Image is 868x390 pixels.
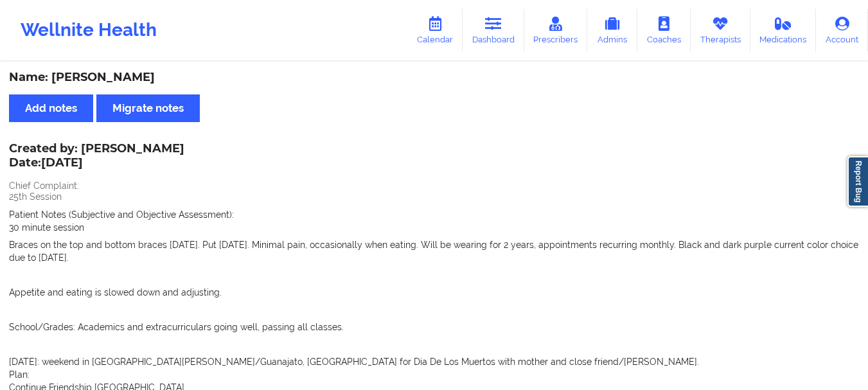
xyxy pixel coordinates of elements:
p: Braces on the top and bottom braces [DATE]. Put [DATE]. Minimal pain, occasionally when eating. W... [9,238,859,264]
p: 25th Session [9,190,859,203]
button: Add notes [9,94,93,122]
a: Prescribers [524,9,588,51]
a: Admins [587,9,637,51]
a: Therapists [691,9,750,51]
a: Medications [750,9,817,51]
a: Calendar [407,9,463,51]
a: Dashboard [463,9,524,51]
p: 30 minute session [9,221,859,234]
span: Plan: [9,369,30,380]
p: School/Grades: Academics and extracurriculars going well, passing all classes. [9,321,859,333]
a: Report Bug [847,156,868,207]
p: [DATE]: weekend in [GEOGRAPHIC_DATA][PERSON_NAME]/Guanajato, [GEOGRAPHIC_DATA] for Dia De Los Mue... [9,355,859,368]
a: Account [816,9,868,51]
span: Chief Complaint: [9,181,79,191]
div: Name: [PERSON_NAME] [9,70,859,85]
p: Appetite and eating is slowed down and adjusting. [9,286,859,299]
span: Patient Notes (Subjective and Objective Assessment): [9,209,234,220]
p: Date: [DATE] [9,155,184,172]
button: Migrate notes [96,94,200,122]
a: Coaches [637,9,691,51]
div: Created by: [PERSON_NAME] [9,142,184,172]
